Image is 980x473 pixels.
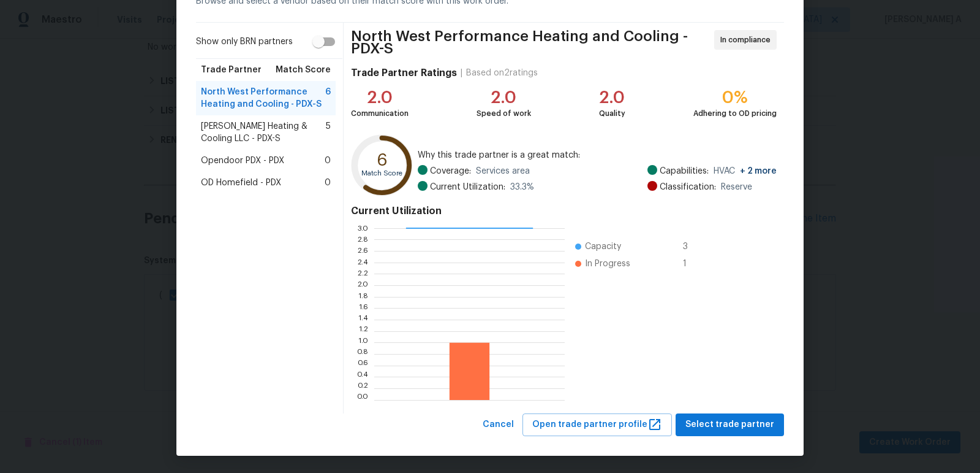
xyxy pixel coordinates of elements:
span: North West Performance Heating and Cooling - PDX-S [201,86,325,110]
span: 33.3 % [510,181,534,193]
div: 0% [693,91,777,104]
div: Adhering to OD pricing [693,107,777,120]
button: Select trade partner [676,413,784,436]
span: Capacity [585,240,621,253]
span: Select trade partner [685,417,774,433]
span: Match Score [276,64,331,76]
span: Open trade partner profile [532,417,662,433]
div: 2.0 [477,91,531,104]
span: OD Homefield - PDX [201,177,281,189]
span: Current Utilization: [430,181,505,193]
span: [PERSON_NAME] Heating & Cooling LLC - PDX-S [201,120,326,145]
text: 1.4 [358,316,368,323]
span: HVAC [714,165,777,177]
text: 1.2 [359,328,368,335]
text: 1.6 [359,304,368,312]
text: 2.2 [358,270,368,277]
span: + 2 more [740,167,777,175]
text: 3.0 [357,225,368,232]
span: Coverage: [430,165,471,177]
span: Why this trade partner is a great match: [418,149,777,161]
text: 2.0 [357,282,368,289]
div: 2.0 [599,91,625,104]
text: 1.8 [358,293,368,301]
span: Opendoor PDX - PDX [201,155,284,167]
span: 0 [325,155,331,167]
span: 5 [326,120,331,145]
span: Services area [476,165,530,177]
div: Based on 2 ratings [466,67,538,79]
span: Capabilities: [660,165,709,177]
text: 0.6 [357,362,368,369]
text: 0.8 [356,350,368,358]
span: In compliance [720,34,775,46]
div: | [457,67,466,79]
span: 3 [683,240,703,253]
text: 0.0 [356,396,368,404]
text: 2.8 [357,236,368,243]
div: Quality [599,107,625,120]
h4: Current Utilization [351,205,777,217]
text: 1.0 [358,339,368,346]
text: 2.6 [358,247,368,255]
button: Open trade partner profile [522,413,672,436]
span: Classification: [660,181,716,193]
span: Cancel [483,417,514,433]
span: In Progress [585,258,630,270]
div: Speed of work [477,107,531,120]
span: Show only BRN partners [196,36,293,48]
h4: Trade Partner Ratings [351,67,457,79]
span: 0 [325,177,331,189]
span: 6 [325,86,331,110]
span: North West Performance Heating and Cooling - PDX-S [351,30,710,55]
div: Communication [351,107,409,120]
text: 2.4 [357,259,368,266]
span: Trade Partner [201,64,262,76]
text: 0.4 [356,373,368,380]
text: 6 [377,152,388,169]
span: 1 [683,258,703,270]
text: Match Score [361,170,402,177]
text: 0.2 [357,385,368,392]
button: Cancel [478,413,519,436]
span: Reserve [721,181,752,193]
div: 2.0 [351,91,409,104]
